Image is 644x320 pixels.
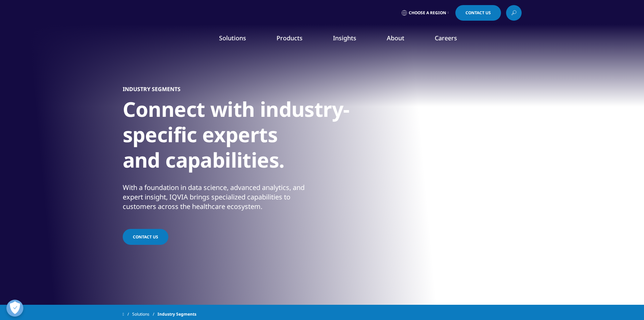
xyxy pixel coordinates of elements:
p: With a foundation in data science, advanced analytics, and expert insight, IQVIA brings specializ... [123,183,320,215]
a: About [387,34,404,42]
span: Choose a Region [409,10,446,16]
nav: Primary [180,24,522,56]
a: Contact Us [455,5,501,21]
a: Insights [333,34,356,42]
button: Open Preferences [6,300,23,317]
h1: Connect with industry-specific experts and capabilities. [123,97,376,177]
a: Products [277,34,303,42]
h5: Industry Segments [123,86,181,92]
a: Contact Us [123,229,168,245]
a: Solutions [219,34,246,42]
span: Contact Us [466,11,491,15]
span: Contact Us [133,234,158,240]
a: Careers [435,34,457,42]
